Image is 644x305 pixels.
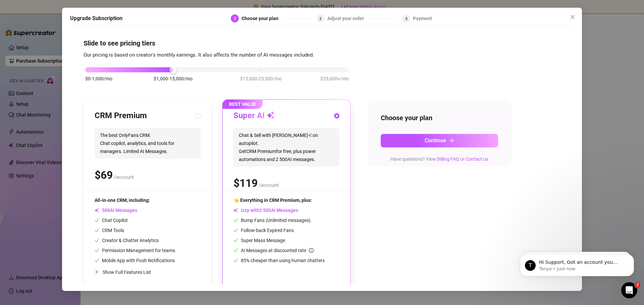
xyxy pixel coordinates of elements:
[95,218,99,223] span: check
[425,137,446,144] span: Continue
[154,75,193,82] span: $1,000-15,000/mo
[241,14,282,22] div: Choose your plan
[309,248,314,253] span: info-circle
[222,99,263,109] span: BEST VALUE
[233,258,238,263] span: check
[95,128,201,159] span: The best OnlyFans CRM. Chat copilot, analytics, and tools for managers. Limited AI Messages.
[390,156,488,162] span: Have questions? View or
[233,128,339,167] span: Chat & Sell with [PERSON_NAME] on autopilot. Get CRM Premium for free, plus power automations and...
[570,14,575,20] span: close
[510,240,644,287] iframe: Intercom notifications message
[84,38,560,48] h4: Slide to see pricing tiers
[233,218,238,223] span: check
[233,218,311,223] span: Bump Fans (Unlimited messages)
[405,16,408,21] span: 3
[70,14,122,22] h5: Upgrade Subscription
[413,14,432,22] div: Payment
[621,282,637,298] iframe: Intercom live chat
[95,208,137,213] span: AI Messages
[95,169,113,181] span: $
[95,248,175,253] span: Permission Management for teams
[233,208,298,213] span: Izzy with AI Messages
[95,258,175,263] span: Mobile App with Push Notifications
[95,264,201,280] div: Show Full Features List
[635,282,640,288] span: 2
[567,12,578,22] button: Close
[233,238,285,243] span: Super Mass Message
[95,270,99,274] span: collapsed
[240,75,282,82] span: $15,000-25,000/mo
[320,75,349,82] span: $25,000+/mo
[95,238,99,243] span: check
[233,110,275,121] h3: Super AI
[95,248,99,253] span: check
[567,14,578,20] span: Close
[233,238,238,243] span: check
[241,248,314,253] span: AI Messages at discounted rate
[95,110,147,121] h3: CRM Premium
[233,177,258,189] span: $
[95,238,159,243] span: Creator & Chatter Analytics
[327,14,368,22] div: Adjust your order
[437,156,459,162] a: Billing FAQ
[233,198,312,203] span: 👈 Everything in CRM Premium, plus:
[381,134,498,147] button: Continuearrow-right
[319,16,322,21] span: 2
[103,270,151,275] span: Show Full Features List
[259,182,279,188] span: /account
[95,228,99,233] span: check
[466,156,488,162] a: Contact us
[95,258,99,263] span: check
[233,228,294,233] span: Follow-back Expired Fans
[95,198,150,203] span: All-in-one CRM, including:
[233,258,325,263] span: 85% cheaper than using human chatters
[85,75,112,82] span: $0-1,000/mo
[234,16,236,21] span: 1
[114,174,134,180] span: /account
[95,218,128,223] span: Chat Copilot
[449,138,454,143] span: arrow-right
[381,113,498,123] h4: Choose your plan
[233,228,238,233] span: check
[233,248,238,253] span: check
[95,228,124,233] span: CRM Tools
[84,52,314,58] span: Our pricing is based on creator's monthly earnings. It also affects the number of AI messages inc...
